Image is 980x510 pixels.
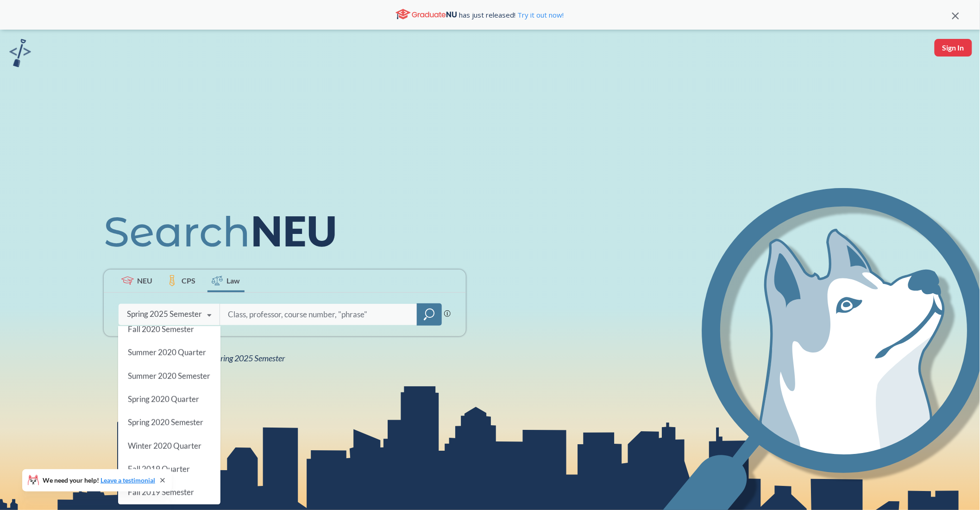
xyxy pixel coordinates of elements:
span: LAW Spring 2025 Semester [195,353,285,363]
svg: magnifying glass [424,308,435,321]
span: Spring 2020 Semester [127,417,203,427]
a: Try it out now! [516,10,564,19]
span: Winter 2020 Quarter [127,441,201,450]
a: sandbox logo [9,39,31,70]
span: NEU [137,275,152,286]
span: Fall 2020 Semester [127,324,194,334]
span: Fall 2019 Quarter [127,464,189,474]
span: Fall 2019 Semester [127,487,194,497]
button: Sign In [935,39,972,57]
span: We need your help! [43,477,155,484]
div: magnifying glass [417,303,442,326]
span: has just released! [459,10,564,20]
a: Leave a testimonial [101,476,155,484]
span: Summer 2020 Quarter [127,347,206,357]
img: sandbox logo [9,39,31,67]
span: CPS [182,275,195,286]
span: View all classes for [127,353,285,363]
span: Law [227,275,240,286]
div: Spring 2025 Semester [127,309,202,319]
span: Summer 2020 Semester [127,371,210,380]
span: Spring 2020 Quarter [127,394,199,404]
input: Class, professor, course number, "phrase" [227,305,410,324]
